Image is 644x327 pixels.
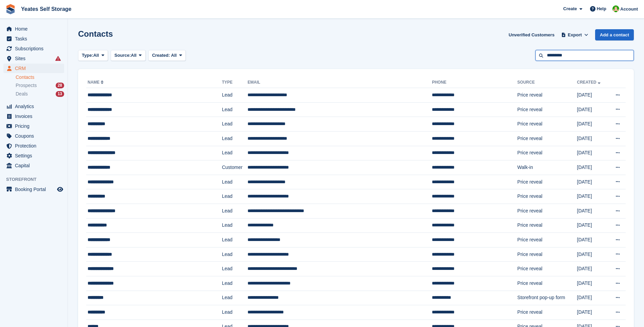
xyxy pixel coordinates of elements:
[15,64,56,73] span: CRM
[56,185,64,193] a: Preview store
[16,91,28,97] span: Deals
[577,80,602,85] a: Created
[3,185,64,194] a: menu
[597,5,606,12] span: Help
[114,52,131,59] span: Source:
[78,29,113,38] h1: Contacts
[78,50,108,61] button: Type: All
[222,276,248,291] td: Lead
[506,29,557,40] a: Unverified Customers
[517,204,577,218] td: Price reveal
[568,32,582,38] span: Export
[15,102,56,111] span: Analytics
[3,121,64,131] a: menu
[432,77,517,88] th: Phone
[56,91,64,97] div: 13
[517,291,577,305] td: Storefront pop-up form
[577,160,608,175] td: [DATE]
[222,204,248,218] td: Lead
[222,262,248,276] td: Lead
[577,305,608,320] td: [DATE]
[15,34,56,44] span: Tasks
[16,82,37,89] span: Prospects
[3,34,64,44] a: menu
[222,291,248,305] td: Lead
[517,77,577,88] th: Source
[577,146,608,160] td: [DATE]
[577,247,608,262] td: [DATE]
[517,247,577,262] td: Price reveal
[171,53,177,58] span: All
[577,175,608,189] td: [DATE]
[3,111,64,121] a: menu
[15,141,56,151] span: Protection
[222,233,248,247] td: Lead
[222,102,248,117] td: Lead
[3,102,64,111] a: menu
[3,151,64,160] a: menu
[15,44,56,53] span: Subscriptions
[620,6,638,13] span: Account
[517,262,577,276] td: Price reveal
[5,4,16,14] img: stora-icon-8386f47178a22dfd0bd8f6a31ec36ba5ce8667c1dd55bd0f319d3a0aa187defe.svg
[6,176,68,183] span: Storefront
[222,117,248,132] td: Lead
[3,141,64,151] a: menu
[577,291,608,305] td: [DATE]
[3,131,64,141] a: menu
[15,111,56,121] span: Invoices
[16,82,64,89] a: Prospects 28
[563,5,577,12] span: Create
[222,77,248,88] th: Type
[3,64,64,73] a: menu
[577,276,608,291] td: [DATE]
[111,50,146,61] button: Source: All
[222,218,248,233] td: Lead
[3,44,64,53] a: menu
[3,24,64,34] a: menu
[595,29,634,40] a: Add a contact
[517,175,577,189] td: Price reveal
[577,218,608,233] td: [DATE]
[131,52,137,59] span: All
[222,175,248,189] td: Lead
[55,56,61,61] i: Smart entry sync failures have occurred
[222,131,248,146] td: Lead
[517,233,577,247] td: Price reveal
[577,204,608,218] td: [DATE]
[577,233,608,247] td: [DATE]
[517,102,577,117] td: Price reveal
[88,80,105,85] a: Name
[612,5,619,12] img: Angela Field
[15,24,56,34] span: Home
[577,131,608,146] td: [DATE]
[93,52,99,59] span: All
[222,189,248,204] td: Lead
[222,88,248,103] td: Lead
[517,305,577,320] td: Price reveal
[3,161,64,170] a: menu
[577,189,608,204] td: [DATE]
[577,117,608,132] td: [DATE]
[15,121,56,131] span: Pricing
[517,117,577,132] td: Price reveal
[152,53,170,58] span: Created:
[56,83,64,88] div: 28
[15,131,56,141] span: Coupons
[15,161,56,170] span: Capital
[517,189,577,204] td: Price reveal
[16,74,64,81] a: Contacts
[517,160,577,175] td: Walk-in
[15,54,56,63] span: Sites
[222,160,248,175] td: Customer
[15,185,56,194] span: Booking Portal
[577,102,608,117] td: [DATE]
[247,77,432,88] th: Email
[222,305,248,320] td: Lead
[16,90,64,98] a: Deals 13
[82,52,93,59] span: Type:
[15,151,56,160] span: Settings
[517,88,577,103] td: Price reveal
[577,262,608,276] td: [DATE]
[560,29,590,40] button: Export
